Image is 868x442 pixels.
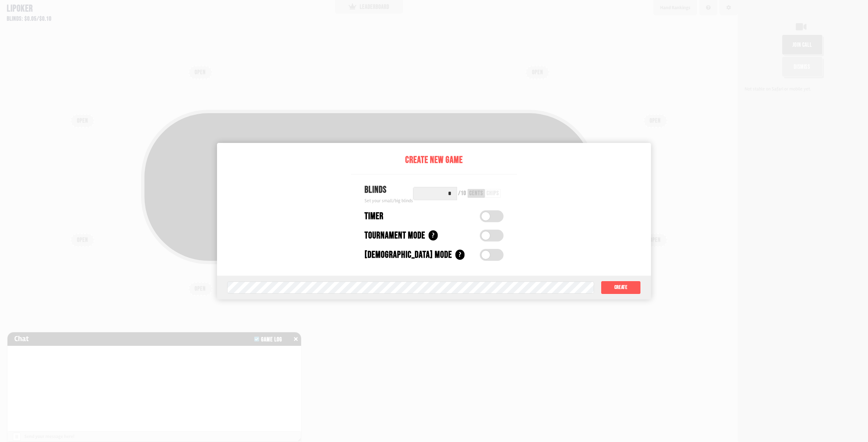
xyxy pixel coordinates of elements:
div: ? [429,230,438,240]
div: Set your small/big blinds [364,197,413,204]
div: Blinds [364,183,413,197]
div: [DEMOGRAPHIC_DATA] Mode [364,248,452,262]
div: ? [455,250,465,260]
div: Timer [364,209,383,224]
button: Create [601,281,641,294]
div: Tournament Mode [364,229,425,243]
div: Create New Game [351,153,517,167]
div: chips [487,190,499,196]
div: cents [469,190,483,196]
div: / 10 [458,190,466,196]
